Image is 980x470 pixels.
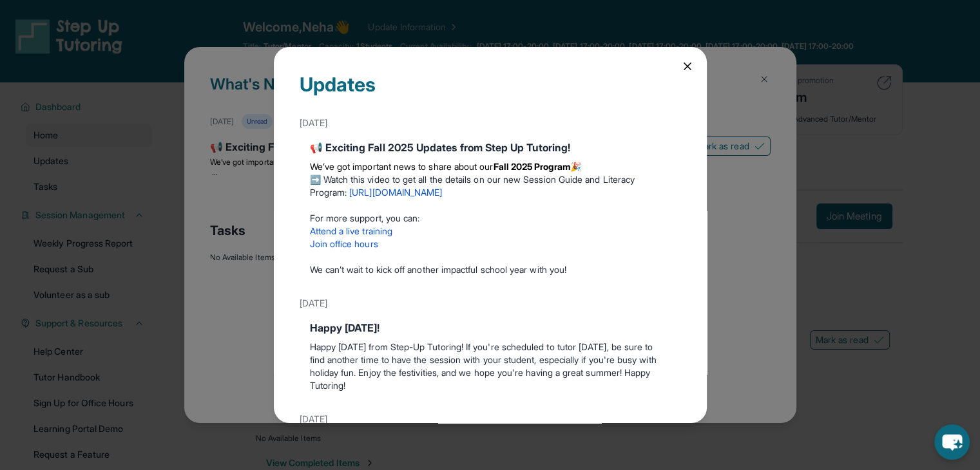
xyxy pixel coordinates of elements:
[570,161,581,172] span: 🎉
[300,292,681,315] div: [DATE]
[310,341,671,392] p: Happy [DATE] from Step-Up Tutoring! If you're scheduled to tutor [DATE], be sure to find another ...
[310,173,671,199] p: ➡️ Watch this video to get all the details on our new Session Guide and Literacy Program:
[310,263,671,276] p: We can’t wait to kick off another impactful school year with you!
[310,238,378,249] a: Join office hours
[300,111,681,135] div: [DATE]
[310,320,671,335] div: Happy [DATE]!
[349,187,442,198] a: [URL][DOMAIN_NAME]
[494,161,570,172] strong: Fall 2025 Program
[310,140,671,155] div: 📢 Exciting Fall 2025 Updates from Step Up Tutoring!
[934,424,970,460] button: chat-button
[310,161,494,172] span: We’ve got important news to share about our
[300,408,681,431] div: [DATE]
[300,73,681,111] div: Updates
[310,225,393,236] a: Attend a live training
[310,212,420,223] span: For more support, you can:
